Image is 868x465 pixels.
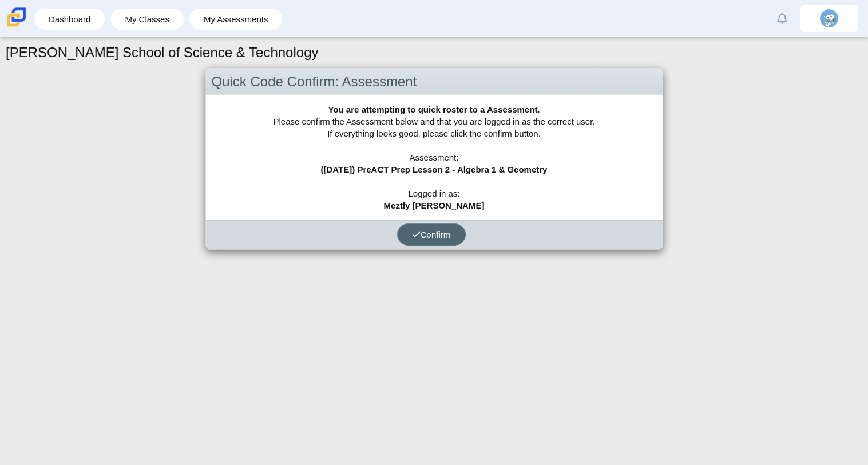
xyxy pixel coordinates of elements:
img: Carmen School of Science & Technology [5,5,29,29]
a: meztly.rojaszarate.xFxbCA [800,5,858,32]
a: My Assessments [195,9,277,30]
button: Confirm [397,223,466,246]
a: Dashboard [40,9,99,30]
img: meztly.rojaszarate.xFxbCA [820,9,838,27]
div: Quick Code Confirm: Assessment [206,69,663,95]
b: ([DATE]) PreACT Prep Lesson 2 - Algebra 1 & Geometry [321,165,548,174]
a: Carmen School of Science & Technology [5,21,29,31]
div: Please confirm the Assessment below and that you are logged in as the correct user. If everything... [206,95,663,220]
b: Meztly [PERSON_NAME] [384,201,485,210]
a: Alerts [770,6,795,31]
b: You are attempting to quick roster to a Assessment. [328,105,540,114]
h1: [PERSON_NAME] School of Science & Technology [6,43,319,62]
span: Confirm [412,230,451,239]
a: My Classes [116,9,178,30]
